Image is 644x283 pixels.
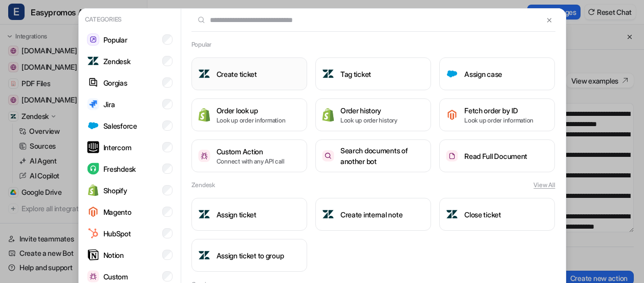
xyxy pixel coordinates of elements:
button: Assign caseAssign case [439,57,555,90]
img: Fetch order by ID [446,109,458,121]
p: Salesforce [103,120,137,131]
h3: Assign case [464,69,502,79]
p: Gorgias [103,77,127,88]
img: Create internal note [322,208,334,220]
h3: Read Full Document [464,151,527,161]
h3: Order history [340,105,397,116]
button: Read Full DocumentRead Full Document [439,139,555,172]
p: Look up order information [217,116,286,125]
h2: Popular [191,40,211,49]
button: Create internal noteCreate internal note [315,198,431,231]
p: Intercom [103,142,132,153]
img: Order history [322,108,334,122]
h3: Assign ticket [217,209,256,220]
h3: Search documents of another bot [340,145,424,167]
button: Order historyOrder historyLook up order history [315,98,431,131]
button: Close ticketClose ticket [439,198,555,231]
h3: Tag ticket [340,69,371,79]
img: Assign ticket to group [198,249,210,261]
h3: Close ticket [464,209,501,220]
p: Look up order information [464,116,533,125]
p: Shopify [103,185,127,196]
button: View All [533,180,555,190]
p: Custom [103,271,128,282]
h3: Create ticket [217,69,257,79]
img: Search documents of another bot [322,150,334,162]
h3: Create internal note [340,209,402,220]
img: Read Full Document [446,150,458,162]
button: Assign ticketAssign ticket [191,198,307,231]
p: Notion [103,250,124,260]
img: Order look up [198,108,210,122]
p: Zendesk [103,56,131,67]
button: Fetch order by IDFetch order by IDLook up order information [439,98,555,131]
img: Assign case [446,68,458,80]
h2: Zendesk [191,180,215,190]
h3: Custom Action [217,146,285,157]
p: Freshdesk [103,164,136,174]
img: Create ticket [198,68,210,80]
p: Magento [103,207,132,217]
button: Order look upOrder look upLook up order information [191,98,307,131]
button: Custom ActionCustom ActionConnect with any API call [191,139,307,172]
img: Close ticket [446,208,458,220]
img: Tag ticket [322,68,334,80]
p: Look up order history [340,116,397,125]
img: Custom Action [198,150,210,161]
h3: Fetch order by ID [464,105,533,116]
button: Create ticketCreate ticket [191,57,307,90]
p: HubSpot [103,228,131,239]
h3: Assign ticket to group [217,250,284,261]
button: Search documents of another botSearch documents of another bot [315,139,431,172]
p: Connect with any API call [217,157,285,166]
p: Popular [103,34,127,45]
button: Assign ticket to groupAssign ticket to group [191,239,307,272]
h3: Order look up [217,105,286,116]
img: Assign ticket [198,208,210,220]
p: Categories [83,13,177,26]
p: Jira [103,99,115,110]
button: Tag ticketTag ticket [315,57,431,90]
